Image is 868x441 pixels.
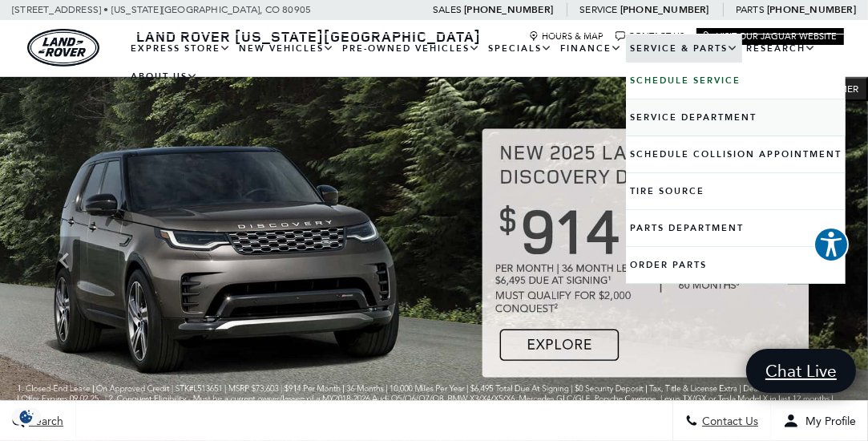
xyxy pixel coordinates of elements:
span: Sales [433,4,462,15]
a: Contact Us [616,31,684,42]
a: Parts Department [626,210,846,246]
a: Chat Live [746,349,856,393]
a: Order Parts [626,247,846,283]
span: Service [579,4,617,15]
aside: Accessibility Help Desk [813,227,849,265]
span: My Profile [799,415,856,428]
a: Pre-Owned Vehicles [338,34,484,63]
a: Service Department [626,99,846,136]
a: Land Rover [US_STATE][GEOGRAPHIC_DATA] [127,26,491,46]
button: Explore your accessibility options [813,227,849,262]
button: Open user profile menu [771,401,868,441]
img: Opt-Out Icon [8,408,45,425]
a: Hours & Map [529,31,604,42]
a: [PHONE_NUMBER] [767,3,856,16]
a: Schedule Collision Appointment [626,136,846,172]
span: Parts [736,4,765,15]
a: Research [742,34,820,63]
a: Finance [556,34,626,63]
span: Chat Live [757,360,845,382]
a: EXPRESS STORE [127,34,235,63]
a: [PHONE_NUMBER] [620,3,709,16]
nav: Main Navigation [127,34,844,91]
a: Specials [484,34,556,63]
span: Contact Us [698,415,758,428]
a: Visit Our Jaguar Website [704,31,837,42]
a: About Us [127,63,202,91]
section: Click to Open Cookie Consent Modal [8,408,45,425]
img: Land Rover [27,29,99,67]
a: [STREET_ADDRESS] • [US_STATE][GEOGRAPHIC_DATA], CO 80905 [12,4,311,15]
span: Land Rover [US_STATE][GEOGRAPHIC_DATA] [136,26,481,46]
a: Tire Source [626,173,846,209]
a: [PHONE_NUMBER] [464,3,553,16]
a: Service & Parts [626,34,742,63]
div: Previous [48,237,80,285]
a: New Vehicles [235,34,338,63]
a: land-rover [27,29,99,67]
b: Schedule Service [630,75,741,87]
